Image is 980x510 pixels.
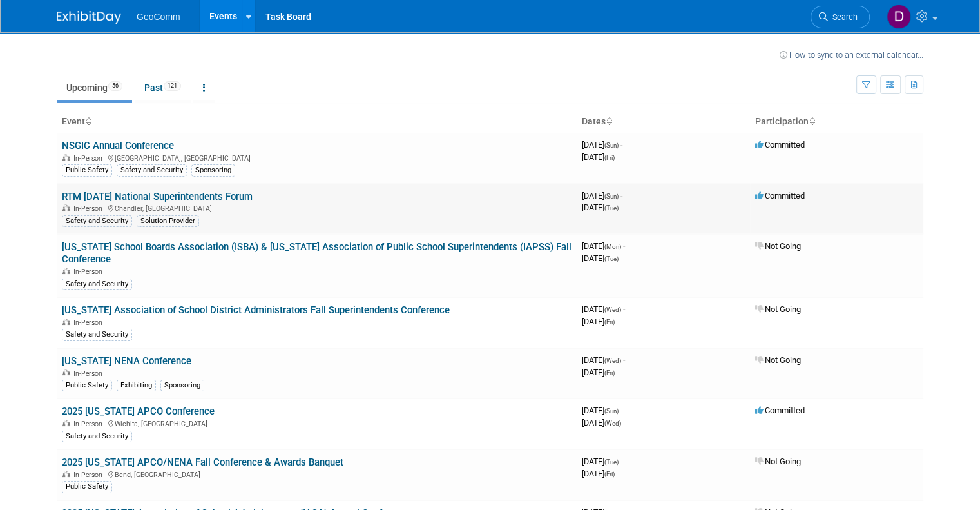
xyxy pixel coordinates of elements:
span: In-Person [73,204,106,213]
span: - [620,456,622,466]
a: Upcoming56 [57,75,132,100]
th: Dates [577,111,750,133]
span: [DATE] [582,191,622,201]
div: Sponsoring [160,380,204,391]
span: Not Going [755,355,801,365]
img: In-Person Event [62,268,70,274]
span: Committed [755,191,805,201]
a: RTM [DATE] National Superintendents Forum [62,191,253,202]
img: In-Person Event [62,369,70,376]
span: - [620,140,622,150]
span: Not Going [755,304,801,314]
span: In-Person [73,420,106,428]
th: Event [57,111,577,133]
span: (Wed) [604,306,621,313]
span: [DATE] [582,317,615,326]
span: Not Going [755,456,801,466]
span: (Tue) [604,458,619,466]
span: GeoComm [137,12,180,22]
img: In-Person Event [62,154,70,161]
img: ExhibitDay [57,11,121,24]
img: In-Person Event [62,204,70,211]
a: Search [811,6,870,28]
span: - [620,406,622,415]
span: In-Person [73,268,106,276]
span: (Tue) [604,255,619,262]
span: Not Going [755,241,801,251]
span: [DATE] [582,469,615,478]
span: (Wed) [604,357,621,364]
a: 2025 [US_STATE] APCO/NENA Fall Conference & Awards Banquet [62,456,343,468]
th: Participation [750,111,923,133]
span: - [623,355,625,365]
span: (Wed) [604,420,621,427]
span: Committed [755,140,805,150]
img: In-Person Event [62,420,70,426]
div: Safety and Security [117,164,187,176]
span: - [623,304,625,314]
span: (Fri) [604,471,615,478]
a: [US_STATE] School Boards Association (ISBA) & [US_STATE] Association of Public School Superintend... [62,241,572,265]
span: [DATE] [582,152,615,162]
div: Bend, [GEOGRAPHIC_DATA] [62,469,572,479]
span: [DATE] [582,202,619,212]
span: (Mon) [604,243,621,250]
span: Search [828,12,858,22]
a: Sort by Participation Type [809,116,815,126]
span: (Sun) [604,142,619,149]
span: (Sun) [604,193,619,200]
span: - [620,191,622,201]
span: In-Person [73,154,106,162]
span: (Fri) [604,319,615,326]
div: Safety and Security [62,215,132,227]
a: [US_STATE] Association of School District Administrators Fall Superintendents Conference [62,304,450,316]
span: (Sun) [604,407,619,415]
span: In-Person [73,471,106,479]
img: Dallas Johnson [887,5,911,29]
a: Sort by Event Name [85,116,91,126]
a: NSGIC Annual Conference [62,140,174,152]
div: Solution Provider [137,215,199,227]
span: (Fri) [604,369,615,377]
span: 121 [164,81,181,91]
span: (Fri) [604,154,615,161]
div: Chandler, [GEOGRAPHIC_DATA] [62,202,572,213]
div: Public Safety [62,164,112,176]
img: In-Person Event [62,319,70,325]
span: 56 [108,81,122,91]
div: Exhibiting [117,380,156,391]
div: Safety and Security [62,431,132,442]
div: Public Safety [62,380,112,391]
div: Public Safety [62,481,112,493]
a: [US_STATE] NENA Conference [62,355,191,367]
span: [DATE] [582,456,622,466]
span: In-Person [73,369,106,378]
span: In-Person [73,319,106,327]
a: How to sync to an external calendar... [780,50,923,60]
span: - [623,241,625,251]
div: Sponsoring [191,164,235,176]
span: [DATE] [582,304,625,314]
a: Past121 [135,75,191,100]
span: [DATE] [582,241,625,251]
div: Safety and Security [62,279,132,290]
span: [DATE] [582,140,622,150]
div: [GEOGRAPHIC_DATA], [GEOGRAPHIC_DATA] [62,152,572,162]
a: 2025 [US_STATE] APCO Conference [62,406,215,417]
span: [DATE] [582,355,625,365]
div: Wichita, [GEOGRAPHIC_DATA] [62,418,572,428]
img: In-Person Event [62,471,70,477]
div: Safety and Security [62,329,132,340]
span: Committed [755,406,805,415]
a: Sort by Start Date [606,116,612,126]
span: [DATE] [582,368,615,377]
span: [DATE] [582,406,622,415]
span: [DATE] [582,418,621,427]
span: [DATE] [582,253,619,263]
span: (Tue) [604,204,619,211]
